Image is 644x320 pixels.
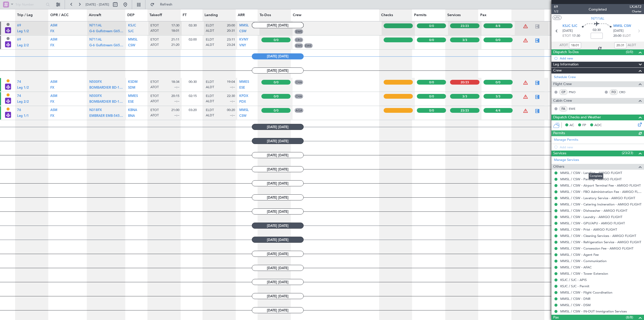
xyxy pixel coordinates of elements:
span: [DATE] [DATE] [252,265,304,271]
a: Schedule Crew [554,75,576,80]
span: 17:30 [572,33,580,39]
a: FX [50,87,54,91]
a: KSJC / SJC - APIS [560,278,587,282]
a: MMSL / CSW - Catering Incineration - AMIGO FLIGHT [560,202,641,206]
a: BOMBARDIER BD-100 Challenger 3500 [89,101,124,105]
a: MMSL / CSW - Tower Extension [560,271,608,276]
a: MMSL / CSW - Prist - AMIGO FLIGHT [560,227,617,232]
span: DEP [127,13,135,18]
span: OPR / ACC [50,13,69,18]
span: ASM [50,38,57,41]
span: ELDT [206,80,214,84]
span: 19:04 [227,80,235,84]
a: 69 [17,40,21,43]
span: FT [183,13,187,18]
span: (8/8) [626,315,633,320]
span: (0/0) [626,49,633,55]
a: KVNY [239,40,248,43]
span: [DATE] [DATE] [252,293,304,299]
div: Add new [560,56,641,60]
a: Leg 2/2 [17,45,29,48]
a: MMSL / CSW - Parking - AMIGO FLIGHT [560,177,622,181]
span: KSDM [128,80,138,84]
span: ATOT [559,43,568,48]
span: CSW [239,30,247,33]
a: PNO [569,90,580,94]
a: 74 [17,96,21,99]
span: Crew [553,68,562,74]
a: MMSL / CSW - Landing - AMIGO FLIGHT [560,171,622,175]
span: 23:24 [227,43,235,47]
a: EWE [569,106,580,111]
span: ATOT [150,99,159,104]
span: [DATE] [562,28,573,33]
span: AOC [594,123,602,128]
span: --:-- [230,113,235,118]
span: 69 [554,4,558,9]
a: 76 [17,110,21,113]
span: ASM [50,109,57,112]
span: Dispatch Checks and Weather [553,115,601,120]
a: ASM [50,96,57,99]
span: ALDT [628,43,636,48]
span: N318FX [89,109,102,112]
span: ETOT [562,33,571,39]
span: AC [570,123,574,128]
span: BOMBARDIER BD-100 Challenger 3500 [89,100,149,103]
a: MMES [128,96,138,99]
a: KSJC / SJC - Permit [560,284,589,288]
span: BNA [128,114,135,118]
a: KPDX [239,96,248,99]
span: ETOT [150,94,159,98]
span: ELDT [623,33,631,39]
span: KSJC SJC [562,24,577,29]
span: Others [553,164,564,170]
span: ESE [239,86,245,89]
span: Leg 1/1 [17,114,29,118]
span: CSW [128,44,135,47]
span: ALDT [206,113,214,118]
span: LXJ672 [630,4,641,9]
div: Complete [589,173,603,179]
a: N318FX [89,110,102,113]
span: G-6 Gulfstream G650ER [89,44,126,47]
a: MMSL / CSW - Cleaning Services - AMIGO FLIGHT [560,234,636,238]
span: Trip / Leg [17,13,33,18]
div: FA [559,106,568,112]
a: MMSL / CSW - Agent Fee [560,253,599,257]
span: 02:15 [189,94,197,98]
span: 00:20 [227,108,235,113]
a: Leg 1/2 [17,87,29,91]
span: FP [582,123,586,128]
span: FX [50,114,54,118]
a: FX [50,31,54,34]
span: ELDT [206,108,214,113]
span: FX [50,86,54,89]
span: Pax [480,13,487,18]
span: FX [50,44,54,47]
a: CSW [239,31,247,34]
span: KPDX [239,94,248,98]
span: MMES [239,80,249,84]
a: KSDM [128,82,138,85]
span: 1/2 [554,9,558,14]
a: KBNA [128,110,137,113]
span: MMSL [128,38,138,41]
span: 20:00 [613,33,621,39]
span: ATOT [150,113,159,118]
a: MMSL / CSW - Dishwasher - AMIGO FLIGHT [560,208,627,213]
span: 21:20 [171,43,179,47]
span: [DATE] [DATE] [252,22,304,28]
span: N711AL [89,38,102,41]
span: --:-- [174,99,179,104]
span: [DATE] [613,28,624,33]
span: [DATE] [DATE] [252,194,304,200]
span: FX [50,100,54,103]
a: MMSL / CSW - DNR [560,297,590,301]
span: [DATE] - [DATE] [86,2,109,7]
span: ETOT [150,38,159,42]
a: MMSL / CSW - Airport Terminal Fee - AMIGO FLIGHT [560,183,641,188]
a: SJC [128,31,134,34]
a: FX [50,101,54,105]
span: 69 [17,38,21,41]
